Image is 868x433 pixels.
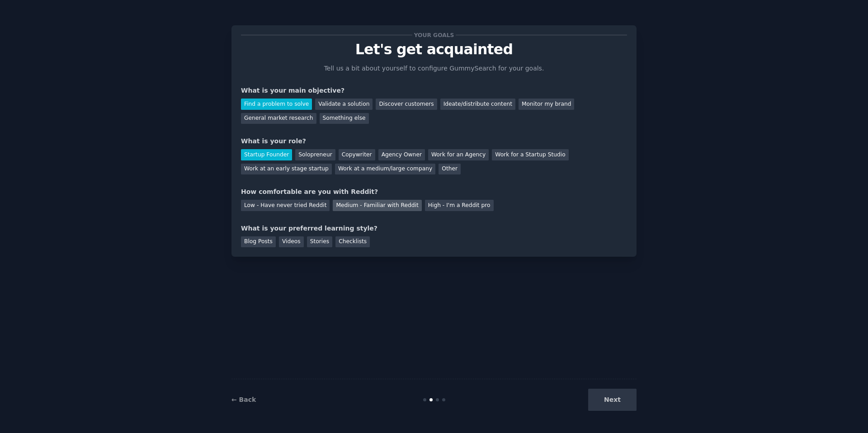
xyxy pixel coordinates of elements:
[241,42,627,57] p: Let's get acquainted
[320,64,548,73] p: Tell us a bit about yourself to configure GummySearch for your goals.
[425,200,494,211] div: High - I'm a Reddit pro
[231,396,256,403] a: ← Back
[378,149,425,160] div: Agency Owner
[519,99,574,110] div: Monitor my brand
[320,113,369,124] div: Something else
[241,136,627,146] div: What is your role?
[339,149,375,160] div: Copywriter
[241,113,316,124] div: General market research
[335,236,370,248] div: Checklists
[241,224,627,233] div: What is your preferred learning style?
[241,200,330,211] div: Low - Have never tried Reddit
[241,86,627,95] div: What is your main objective?
[241,236,276,248] div: Blog Posts
[241,187,627,197] div: How comfortable are you with Reddit?
[439,164,461,175] div: Other
[241,99,312,110] div: Find a problem to solve
[315,99,373,110] div: Validate a solution
[428,149,489,160] div: Work for an Agency
[307,236,332,248] div: Stories
[295,149,335,160] div: Solopreneur
[335,164,435,175] div: Work at a medium/large company
[492,149,568,160] div: Work for a Startup Studio
[440,99,515,110] div: Ideate/distribute content
[333,200,421,211] div: Medium - Familiar with Reddit
[241,149,292,160] div: Startup Founder
[376,99,437,110] div: Discover customers
[279,236,304,248] div: Videos
[412,30,456,40] span: Your goals
[241,164,332,175] div: Work at an early stage startup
